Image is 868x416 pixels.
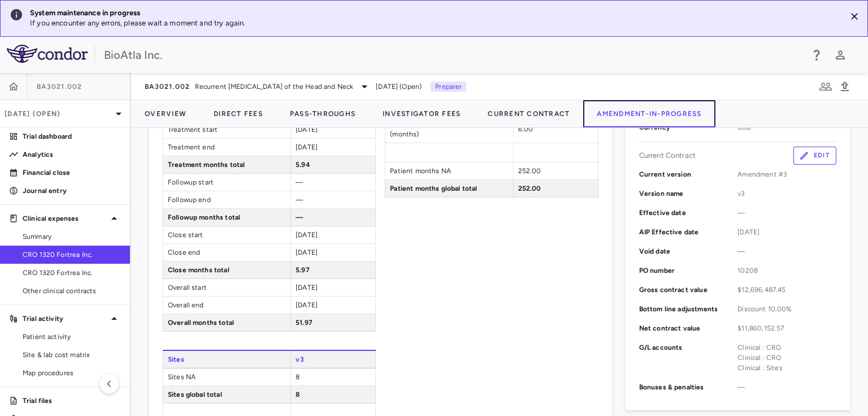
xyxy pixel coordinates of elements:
[30,8,837,18] div: System maintenance in progress
[639,208,738,218] p: Effective date
[23,213,107,224] p: Clinical expenses
[163,386,290,403] span: Sites global total
[737,246,836,256] span: —
[518,125,533,133] span: 6.00
[376,82,422,92] span: [DATE] (Open)
[23,368,121,378] span: Map procedures
[793,147,836,165] button: Edit
[296,319,313,327] span: 51.97
[163,297,290,314] span: Overall end
[296,284,318,291] span: [DATE]
[23,131,121,141] p: Trial dashboard
[737,227,836,237] span: [DATE]
[23,186,121,196] p: Journal entry
[737,304,836,314] div: Discount 10.00%
[30,18,837,28] p: If you encounter any errors, please wait a moment and try again.
[737,208,836,218] span: —
[163,261,290,278] span: Close months total
[163,174,290,191] span: Followup start
[583,100,715,127] button: Amendment-In-Progress
[163,191,290,208] span: Followup end
[474,100,583,127] button: Current Contract
[639,382,738,392] p: Bonuses & penalties
[23,168,121,178] p: Financial close
[737,285,836,295] span: $12,696,487.45
[737,342,836,353] div: Clinical : CRO
[385,180,513,197] span: Patient months global total
[737,353,836,363] div: Clinical : CRO
[296,266,310,274] span: 5.97
[23,250,121,260] span: CRO 1320 Fortrea Inc.
[639,323,738,333] p: Net contract value
[518,167,541,175] span: 252.00
[163,244,290,261] span: Close end
[296,231,318,239] span: [DATE]
[23,268,121,278] span: CRO 1320 Fortrea Inc.
[296,373,300,381] span: 8
[639,304,738,314] p: Bottom line adjustments
[23,314,107,324] p: Trial activity
[639,285,738,295] p: Gross contract value
[163,156,290,173] span: Treatment months total
[276,100,369,127] button: Pass-Throughs
[369,100,474,127] button: Investigator Fees
[163,226,290,243] span: Close start
[163,279,290,296] span: Overall start
[5,109,112,119] p: [DATE] (Open)
[23,149,121,160] p: Analytics
[163,121,290,138] span: Treatment start
[639,342,738,373] p: G/L accounts
[639,151,696,161] p: Current Contract
[737,382,836,392] span: —
[290,351,376,368] span: v3
[296,143,318,151] span: [DATE]
[296,126,318,134] span: [DATE]
[385,115,513,143] span: Expected patient throughput (months)
[737,363,836,373] div: Clinical : Sites
[296,301,318,309] span: [DATE]
[737,188,836,199] span: v3
[639,188,738,199] p: Version name
[163,139,290,156] span: Treatment end
[200,100,276,127] button: Direct Fees
[163,351,290,368] span: Sites
[737,265,836,276] span: 10208
[163,209,290,226] span: Followup months total
[639,169,738,179] p: Current version
[195,82,354,92] span: Recurrent [MEDICAL_DATA] of the Head and Neck
[737,323,836,333] span: $11,860,152.57
[296,391,300,398] span: 8
[37,82,83,91] span: BA3021.002
[104,46,802,63] div: BioAtla Inc.
[131,100,200,127] button: Overview
[23,350,121,360] span: Site & lab cost matrix
[163,368,290,385] span: Sites NA
[431,82,466,92] p: Preparer
[296,248,318,256] span: [DATE]
[639,265,738,276] p: PO number
[23,231,121,242] span: Summary
[385,162,513,179] span: Patient months NA
[639,246,738,256] p: Void date
[518,185,541,192] span: 252.00
[145,82,190,91] span: BA3021.002
[23,332,121,342] span: Patient activity
[639,227,738,237] p: AIP Effective date
[7,45,88,63] img: logo-full-SnFGN8VE.png
[296,196,303,204] span: —
[296,178,303,186] span: —
[23,286,121,296] span: Other clinical contracts
[296,161,310,169] span: 5.94
[737,169,836,179] span: Amendment #3
[296,213,303,221] span: —
[846,8,863,25] button: Close
[23,396,121,406] p: Trial files
[163,314,290,331] span: Overall months total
